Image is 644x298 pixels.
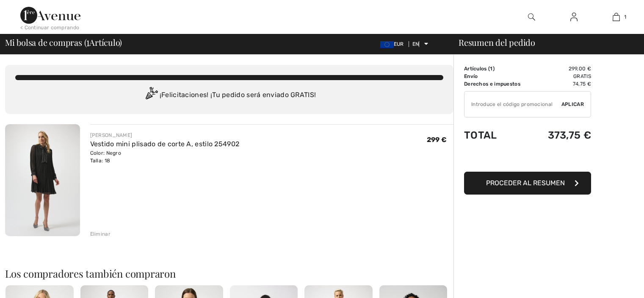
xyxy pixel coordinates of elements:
a: Vestido mini plisado de corte A, estilo 254902 [90,140,240,148]
font: Talla: 18 [90,158,111,164]
img: Congratulation2.svg [143,87,160,104]
font: Eliminar [90,231,111,237]
font: EN [412,41,419,47]
input: Código promocional [464,92,561,117]
a: Iniciar sesión [564,12,584,22]
font: 373,75 € [548,129,591,141]
font: Los compradores también compraron [5,267,176,280]
font: 1 [490,66,492,72]
img: Avenida 1ère [20,7,80,24]
font: 74,75 € [573,81,591,87]
font: Tu pedido será enviado GRATIS! [212,91,316,99]
font: ¡Felicitaciones! ¡ [160,91,212,99]
font: EUR [394,41,404,47]
font: 1 [86,34,89,49]
font: Resumen del pedido [459,36,535,48]
font: Derechos e impuestos [464,81,520,87]
img: Vestido mini plisado de corte A, estilo 254902 [5,124,80,236]
iframe: PayPal [464,150,591,169]
img: buscar en el sitio web [528,12,535,22]
img: Mi bolso [613,12,620,22]
img: Mi información [570,12,578,22]
font: Total [464,129,497,141]
font: 299,00 € [569,66,591,72]
font: 1 [624,14,626,20]
img: Euro [380,41,394,48]
font: Color: Negro [90,150,122,156]
font: 299 € [427,136,447,144]
font: Artículos ( [464,66,490,72]
font: Gratis [573,73,591,79]
font: Mi bolsa de compras ( [5,36,86,48]
button: Proceder al resumen [464,172,591,195]
font: Artículo) [89,36,122,48]
font: [PERSON_NAME] [90,132,133,138]
font: Aplicar [561,101,584,107]
font: < Continuar comprando [20,25,79,31]
font: Envío [464,73,478,79]
font: Proceder al resumen [486,179,565,187]
a: 1 [595,12,637,22]
font: ) [493,66,495,72]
